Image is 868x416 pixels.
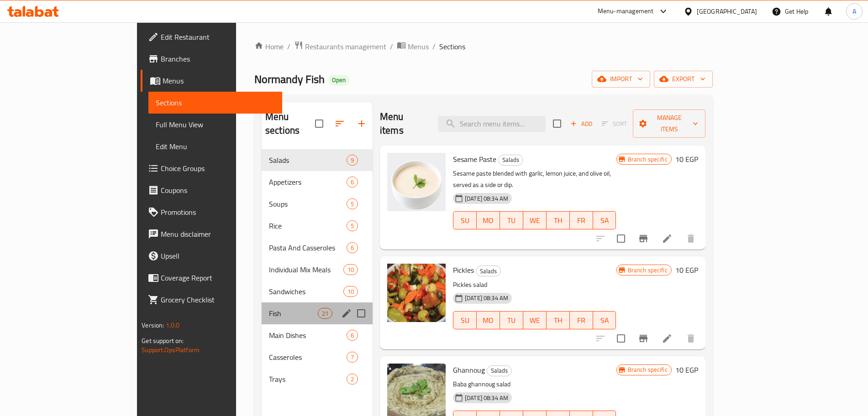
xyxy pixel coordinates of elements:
[477,211,500,229] button: MO
[156,97,274,108] span: Sections
[262,368,373,390] div: Trays2
[141,201,282,223] a: Promotions
[624,266,671,275] span: Branch specific
[287,41,290,52] li: /
[161,31,274,42] span: Edit Restaurant
[527,314,543,327] span: WE
[547,211,570,229] button: TH
[570,211,593,229] button: FR
[593,311,616,329] button: SA
[662,333,673,344] a: Edit menu item
[141,179,282,201] a: Coupons
[573,314,589,327] span: FR
[269,374,347,385] span: Trays
[550,314,566,327] span: TH
[262,215,373,237] div: Rice5
[476,266,500,276] span: Salads
[387,264,446,322] img: Pickles
[504,314,520,327] span: TU
[697,6,757,16] div: [GEOGRAPHIC_DATA]
[523,211,547,229] button: WE
[487,365,512,376] div: Salads
[142,319,164,331] span: Version:
[163,75,274,86] span: Menus
[347,222,358,230] span: 5
[662,233,673,244] a: Edit menu item
[500,211,523,229] button: TU
[269,352,347,363] span: Casseroles
[310,114,329,133] span: Select all sections
[523,311,547,329] button: WE
[438,116,546,132] input: search
[547,311,570,329] button: TH
[269,264,343,275] div: Individual Mix Meals
[269,198,347,209] span: Soups
[457,214,473,227] span: SU
[347,198,358,209] div: items
[593,211,616,229] button: SA
[141,157,282,179] a: Choice Groups
[161,229,274,239] span: Menu disclaimer
[161,163,274,174] span: Choice Groups
[141,267,282,289] a: Coverage Report
[347,375,358,384] span: 2
[141,245,282,267] a: Upsell
[453,152,496,166] span: Sesame Paste
[408,41,429,52] span: Menus
[390,41,393,52] li: /
[654,71,713,88] button: export
[347,178,358,187] span: 6
[477,311,500,329] button: MO
[480,214,496,227] span: MO
[142,335,184,347] span: Get support on:
[453,279,616,291] p: Pickles salad
[504,214,520,227] span: TU
[453,379,616,390] p: Baba ghannoug salad
[141,48,282,70] a: Branches
[262,171,373,193] div: Appetizers6
[141,26,282,48] a: Edit Restaurant
[344,287,358,296] span: 10
[611,329,631,348] span: Select to update
[347,330,358,341] div: items
[550,214,566,227] span: TH
[592,71,650,88] button: import
[599,73,643,85] span: import
[344,265,358,274] span: 10
[161,250,274,261] span: Upsell
[148,135,282,157] a: Edit Menu
[269,330,347,341] span: Main Dishes
[632,328,654,349] button: Branch-specific-item
[347,244,358,252] span: 6
[476,265,501,276] div: Salads
[269,242,347,253] span: Pasta And Casseroles
[340,307,353,320] button: edit
[397,41,429,52] a: Menus
[294,41,386,52] a: Restaurants management
[343,286,358,297] div: items
[262,324,373,346] div: Main Dishes6
[640,112,698,135] span: Manage items
[567,117,596,131] button: Add
[161,272,274,283] span: Coverage Report
[318,309,332,318] span: 21
[262,146,373,394] nav: Menu sections
[347,155,358,166] div: items
[453,363,485,377] span: Ghannoug
[269,286,343,297] span: Sandwiches
[547,114,567,133] span: Select section
[624,155,671,164] span: Branch specific
[347,374,358,385] div: items
[480,314,496,327] span: MO
[499,155,523,165] span: Salads
[161,294,274,305] span: Grocery Checklist
[453,263,474,277] span: Pickles
[487,365,511,376] span: Salads
[262,346,373,368] div: Casseroles7
[573,214,589,227] span: FR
